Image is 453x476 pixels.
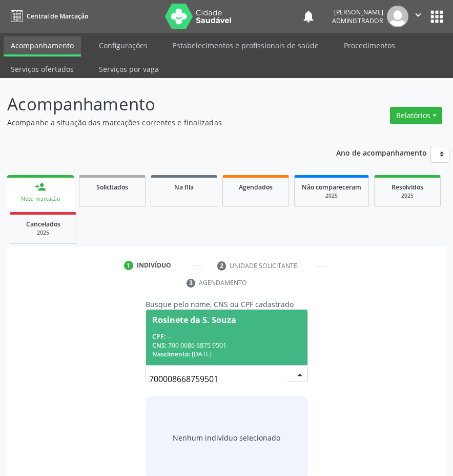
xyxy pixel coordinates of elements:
a: Configurações [92,36,155,54]
span: Nascimento: [152,350,190,358]
div: 2025 [302,192,361,200]
p: Acompanhamento [7,91,314,117]
button: apps [428,8,446,26]
button: notifications [301,9,316,24]
img: img [387,6,408,27]
div: 1 [124,261,133,270]
div: person_add [35,181,46,193]
a: Acompanhamento [4,36,81,56]
a: Procedimentos [337,36,402,54]
div: 700 0086 6875 9501 [152,341,301,350]
a: Estabelecimentos e profissionais de saúde [166,36,326,54]
p: Ano de acompanhamento [336,146,427,159]
p: Acompanhe a situação das marcações correntes e finalizadas [7,117,314,128]
button:  [408,6,428,27]
div: 2025 [17,229,69,237]
span: Solicitados [96,183,128,192]
p: Busque pelo nome, CNS ou CPF cadastrado para criar uma nova marcação. Você deve informar pelo men... [146,299,308,342]
span: Central de Marcação [27,12,88,21]
span: Administrador [332,16,383,25]
span: Cancelados [26,220,60,229]
a: Central de Marcação [7,8,88,25]
a: Serviços por vaga [92,60,166,78]
div: [DATE] [152,350,301,358]
input: Busque por nome, CNS ou CPF [149,369,287,389]
div: Indivíduo [137,261,171,270]
a: Serviços ofertados [4,60,81,78]
span: Agendados [239,183,273,192]
div: Nova marcação [14,195,67,203]
div: 2025 [382,192,433,200]
div: -- [152,332,301,341]
span: CPF: [152,332,166,341]
i:  [413,9,424,21]
div: [PERSON_NAME] [332,8,383,16]
div: Rosinete da S. Souza [152,316,236,324]
button: Relatórios [390,107,442,124]
span: Na fila [174,183,194,192]
span: Resolvidos [392,183,423,192]
span: Não compareceram [302,183,361,192]
div: Nenhum indivíduo selecionado [173,432,280,443]
span: CNS: [152,341,167,350]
